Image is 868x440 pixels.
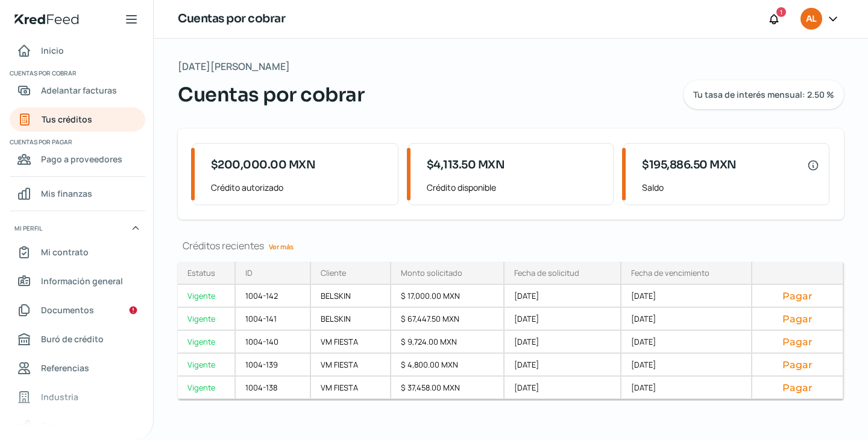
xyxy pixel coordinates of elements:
div: [DATE] [621,377,752,400]
a: Mis finanzas [10,182,145,206]
span: $200,000.00 MXN [211,157,316,173]
div: Créditos recientes [178,239,844,252]
span: Adelantar facturas [41,83,117,98]
div: VM FIESTA [311,354,391,377]
span: Crédito autorizado [211,180,388,195]
span: Cuentas por cobrar [178,80,364,109]
div: $ 17,000.00 MXN [391,285,505,308]
a: Referencias [10,356,145,380]
span: Mi contrato [41,244,89,260]
div: [DATE] [621,285,752,308]
div: [DATE] [505,354,621,377]
div: 1004-141 [236,308,311,331]
div: [DATE] [505,377,621,400]
a: Tus créditos [10,107,145,132]
span: AL [806,12,816,27]
span: Documentos [41,302,94,317]
button: Pagar [762,290,833,302]
span: Industria [41,389,78,404]
span: Mis finanzas [41,186,92,201]
div: 1004-142 [236,285,311,308]
div: BELSKIN [311,308,391,331]
div: Fecha de solicitud [514,267,579,278]
span: Inicio [41,43,64,58]
div: BELSKIN [311,285,391,308]
span: $4,113.50 MXN [427,157,505,173]
span: Pago a proveedores [41,151,122,167]
a: Vigente [178,285,236,308]
a: Inicio [10,39,145,63]
div: Fecha de vencimiento [631,267,709,278]
span: 1 [780,7,782,18]
div: 1004-139 [236,354,311,377]
span: Información general [41,273,123,289]
a: Mi contrato [10,240,145,264]
div: $ 67,447.50 MXN [391,308,505,331]
div: [DATE] [505,285,621,308]
div: $ 37,458.00 MXN [391,377,505,400]
span: Cuentas por cobrar [10,68,143,78]
button: Pagar [762,336,833,348]
span: Tus créditos [42,112,92,127]
span: Referencias [41,360,89,375]
div: 1004-138 [236,377,311,400]
div: $ 9,724.00 MXN [391,331,505,354]
a: Vigente [178,354,236,377]
a: Vigente [178,377,236,400]
div: VM FIESTA [311,331,391,354]
button: Pagar [762,313,833,325]
a: Vigente [178,308,236,331]
div: $ 4,800.00 MXN [391,354,505,377]
a: Ver más [264,237,298,256]
div: [DATE] [505,331,621,354]
a: Redes sociales [10,414,145,438]
span: Saldo [642,180,819,195]
span: Crédito disponible [427,180,604,195]
a: Pago a proveedores [10,147,145,171]
span: Tu tasa de interés mensual: 2.50 % [693,91,834,99]
span: $195,886.50 MXN [642,157,737,173]
a: Vigente [178,331,236,354]
span: Cuentas por pagar [10,136,143,147]
div: Estatus [187,267,215,278]
div: ID [245,267,253,278]
button: Pagar [762,359,833,371]
div: [DATE] [505,308,621,331]
a: Documentos [10,298,145,322]
button: Pagar [762,381,833,394]
a: Industria [10,385,145,409]
div: Monto solicitado [401,267,462,278]
div: [DATE] [621,331,752,354]
div: VM FIESTA [311,377,391,400]
span: Mi perfil [14,223,42,234]
a: Buró de crédito [10,327,145,351]
h1: Cuentas por cobrar [178,10,285,28]
span: Redes sociales [41,418,102,433]
a: Información general [10,269,145,293]
span: [DATE][PERSON_NAME] [178,58,290,75]
div: Cliente [321,267,346,278]
span: Buró de crédito [41,331,104,346]
a: Adelantar facturas [10,78,145,103]
div: [DATE] [621,354,752,377]
div: [DATE] [621,308,752,331]
div: 1004-140 [236,331,311,354]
